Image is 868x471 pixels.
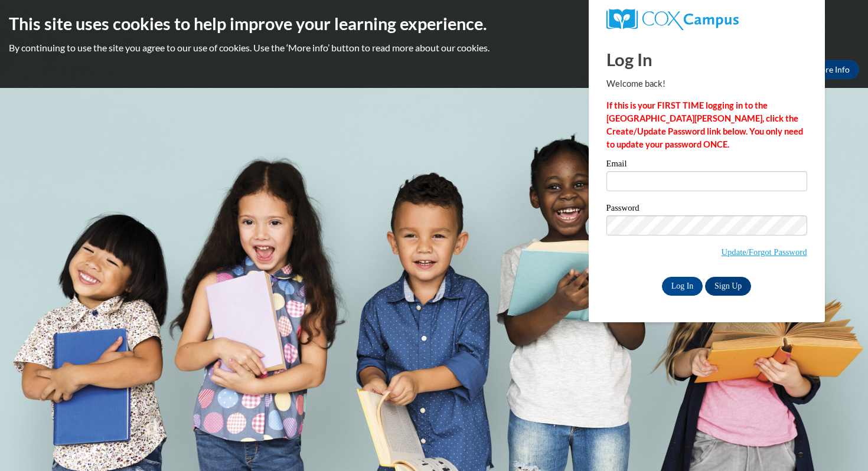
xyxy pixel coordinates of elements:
a: Update/Forgot Password [721,247,807,257]
label: Email [606,159,807,171]
p: By continuing to use the site you agree to our use of cookies. Use the ‘More info’ button to read... [9,41,859,54]
h2: This site uses cookies to help improve your learning experience. [9,12,859,35]
strong: If this is your FIRST TIME logging in to the [GEOGRAPHIC_DATA][PERSON_NAME], click the Create/Upd... [606,100,803,149]
a: Sign Up [705,277,751,296]
img: COX Campus [606,9,739,30]
a: More Info [804,60,859,79]
h1: Log In [606,47,807,71]
input: Log In [662,277,703,296]
a: COX Campus [606,9,807,30]
p: Welcome back! [606,77,807,90]
label: Password [606,204,807,215]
